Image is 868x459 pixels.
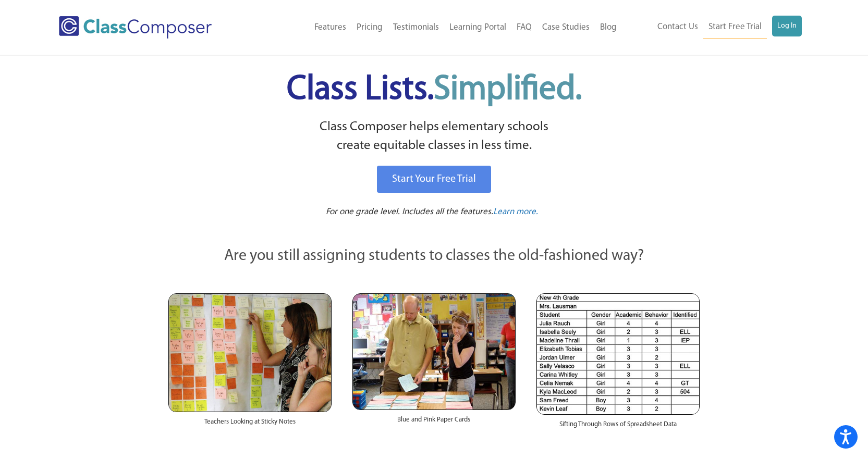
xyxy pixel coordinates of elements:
span: Learn more. [493,207,538,216]
a: Start Your Free Trial [377,166,491,193]
img: Teachers Looking at Sticky Notes [168,293,332,412]
a: Learn more. [493,206,538,219]
p: Are you still assigning students to classes the old-fashioned way? [168,245,700,268]
a: Case Studies [537,16,595,39]
p: Class Composer helps elementary schools create equitable classes in less time. [167,118,702,156]
div: Sifting Through Rows of Spreadsheet Data [536,415,700,440]
div: Teachers Looking at Sticky Notes [168,412,332,437]
a: Contact Us [652,16,703,39]
nav: Header Menu [622,16,802,39]
img: Blue and Pink Paper Cards [352,293,516,410]
span: Class Lists. [287,73,582,107]
span: Start Your Free Trial [392,174,476,184]
a: Learning Portal [444,16,511,39]
img: Spreadsheets [536,293,700,415]
a: Start Free Trial [703,16,767,39]
a: Testimonials [388,16,444,39]
a: Pricing [351,16,388,39]
div: Blue and Pink Paper Cards [352,410,516,435]
a: Log In [772,16,802,36]
img: Class Composer [59,16,212,39]
a: Blog [595,16,622,39]
a: Features [309,16,351,39]
span: For one grade level. Includes all the features. [326,207,493,216]
span: Simplified. [434,73,582,107]
a: FAQ [511,16,537,39]
nav: Header Menu [254,16,622,39]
